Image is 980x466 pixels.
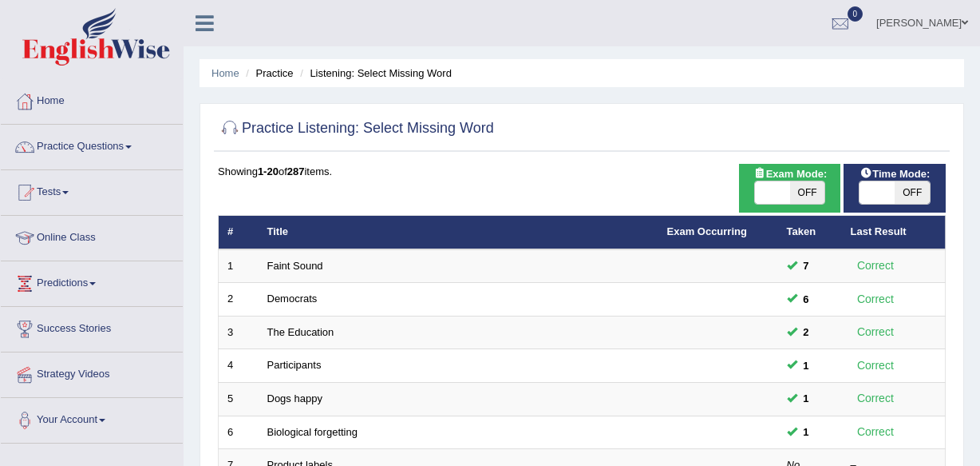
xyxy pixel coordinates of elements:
div: Correct [851,356,901,375]
a: Exam Occurring [667,225,747,237]
td: 4 [219,349,259,383]
td: 1 [219,249,259,283]
div: Correct [851,257,901,275]
h2: Practice Listening: Select Missing Word [218,117,494,141]
a: Home [211,67,239,79]
div: Correct [851,389,901,408]
span: Time Mode: [853,165,936,182]
td: 5 [219,383,259,416]
span: You can still take this question [797,357,816,374]
a: Dogs happy [267,392,322,404]
th: # [219,216,259,249]
span: Exam Mode: [747,165,833,182]
span: 0 [848,6,863,22]
b: 287 [287,165,305,177]
td: 3 [219,316,259,349]
a: The Education [267,326,334,338]
span: You can still take this question [797,257,816,274]
b: 1-20 [258,165,279,177]
th: Taken [778,216,842,249]
span: OFF [895,181,930,204]
span: You can still take this question [797,324,816,341]
a: Practice Questions [1,125,183,165]
a: Democrats [267,293,318,305]
th: Title [259,216,658,249]
span: You can still take this question [797,291,816,308]
th: Last Result [842,216,946,249]
li: Listening: Select Missing Word [296,66,452,81]
a: Biological forgetting [267,426,358,438]
div: Correct [851,323,901,341]
span: You can still take this question [797,424,816,440]
div: Correct [851,290,901,309]
a: Tests [1,170,183,210]
a: Predictions [1,261,183,301]
div: Show exams occurring in exams [739,164,841,213]
li: Practice [242,66,293,81]
a: Online Class [1,216,183,256]
span: OFF [790,181,825,204]
a: Strategy Videos [1,352,183,392]
td: 6 [219,416,259,449]
td: 2 [219,283,259,317]
a: Home [1,79,183,119]
div: Showing of items. [218,164,946,179]
a: Success Stories [1,307,183,347]
span: You can still take this question [797,390,816,407]
a: Participants [267,359,322,371]
div: Correct [851,423,901,441]
a: Faint Sound [267,260,323,272]
a: Your Account [1,398,183,438]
